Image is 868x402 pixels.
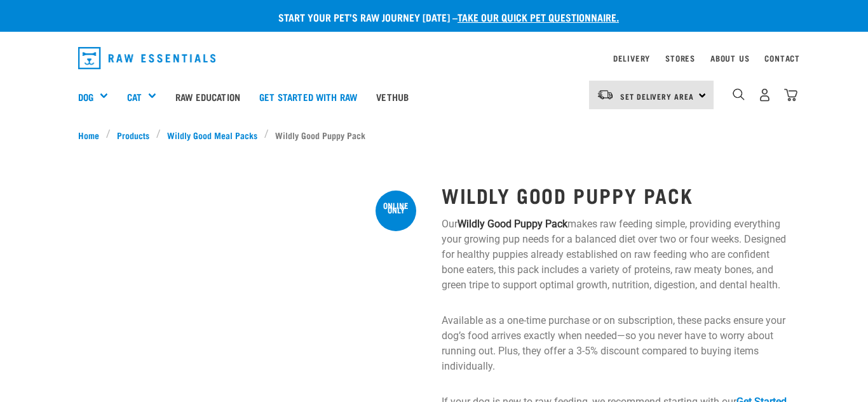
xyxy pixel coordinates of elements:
[166,71,250,122] a: Raw Education
[161,128,264,142] a: Wildly Good Meal Packs
[442,217,790,293] p: Our makes raw feeding simple, providing everything your growing pup needs for a balanced diet ove...
[78,47,215,69] img: Raw Essentials Logo
[68,42,800,74] nav: dropdown navigation
[597,89,614,100] img: van-moving.png
[733,88,745,100] img: home-icon-1@2x.png
[78,90,93,104] a: Dog
[111,128,156,142] a: Products
[367,71,418,122] a: Vethub
[442,184,790,206] h1: Wildly Good Puppy Pack
[784,88,797,102] img: home-icon@2x.png
[758,88,771,102] img: user.png
[458,14,619,20] a: take our quick pet questionnaire.
[613,56,650,60] a: Delivery
[710,56,749,60] a: About Us
[665,56,695,60] a: Stores
[620,94,694,98] span: Set Delivery Area
[78,128,106,142] a: Home
[442,313,790,374] p: Available as a one-time purchase or on subscription, these packs ensure your dog’s food arrives e...
[764,56,800,60] a: Contact
[78,128,790,142] nav: breadcrumbs
[127,90,142,104] a: Cat
[250,71,367,122] a: Get started with Raw
[458,218,567,230] strong: Wildly Good Puppy Pack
